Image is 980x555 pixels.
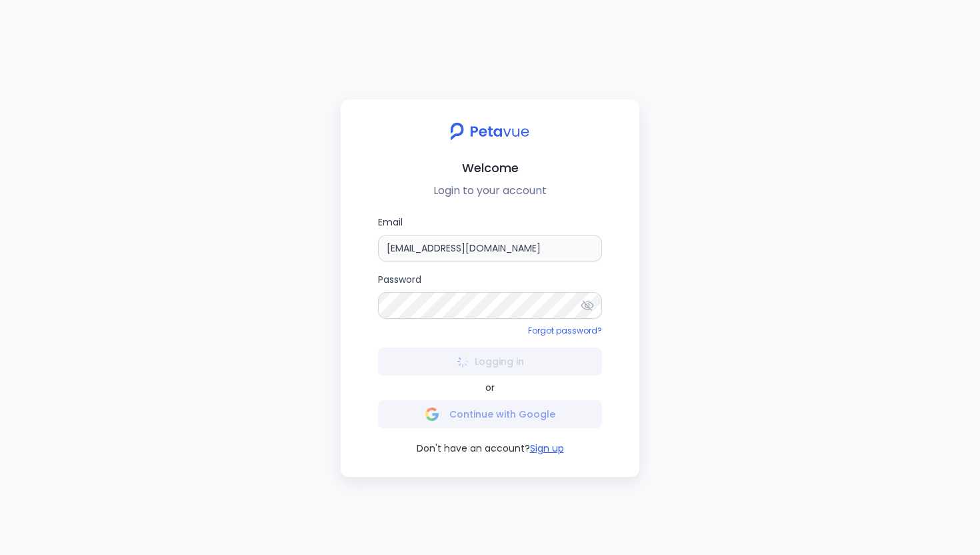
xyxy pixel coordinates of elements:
span: or [485,381,495,395]
input: Email [378,235,602,261]
span: Don't have an account? [417,442,530,456]
input: Password [378,292,602,319]
button: Sign up [530,442,564,456]
label: Email [378,215,602,261]
h2: Welcome [351,158,629,177]
p: Login to your account [351,183,629,199]
label: Password [378,272,602,319]
a: Forgot password? [528,325,602,336]
img: petavue logo [441,115,538,147]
